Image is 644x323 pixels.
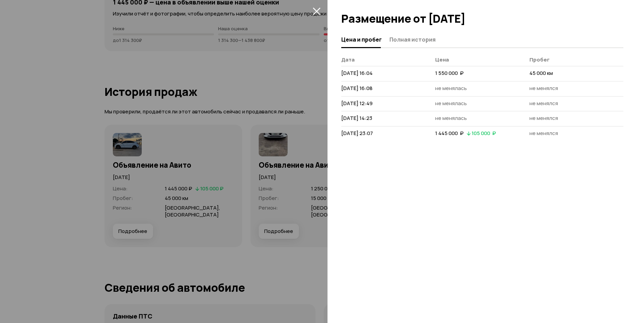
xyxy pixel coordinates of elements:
[389,36,436,43] span: Полная история
[341,36,382,43] span: Цена и пробег
[435,56,449,63] span: Цена
[472,130,496,137] span: 105 000 ₽
[341,130,373,137] span: [DATE] 23:07
[529,100,558,107] span: не менялся
[311,5,322,16] button: закрыть
[529,130,558,137] span: не менялся
[341,69,373,77] span: [DATE] 16:04
[529,56,550,63] span: Пробег
[341,114,372,122] span: [DATE] 14:23
[341,85,373,92] span: [DATE] 16:08
[435,85,467,92] span: не менялась
[529,85,558,92] span: не менялся
[529,69,553,77] span: 45 000 км
[435,130,464,137] span: 1 445 000 ₽
[435,69,464,77] span: 1 550 000 ₽
[435,100,467,107] span: не менялась
[341,100,373,107] span: [DATE] 12:49
[435,114,467,122] span: не менялась
[341,56,355,63] span: Дата
[529,114,558,122] span: не менялся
